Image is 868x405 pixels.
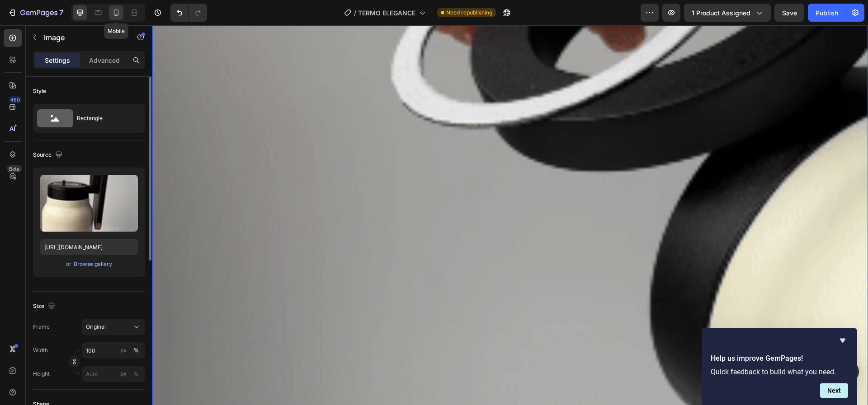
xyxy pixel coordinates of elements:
[33,346,48,354] label: Width
[9,96,22,103] div: 450
[152,25,868,405] iframe: Design area
[711,353,848,364] h2: Help us improve GemPages!
[711,335,848,398] div: Help us improve GemPages!
[66,259,71,270] span: or
[120,370,127,378] div: px
[131,368,142,379] button: px
[131,345,142,356] button: px
[711,368,848,376] p: Quick feedback to build what you need.
[774,4,804,22] button: Save
[33,323,50,331] label: Frame
[692,8,750,18] span: 1 product assigned
[133,370,139,378] div: %
[170,4,207,22] div: Undo/Redo
[446,9,492,17] span: Need republishing
[86,323,106,331] span: Original
[354,8,356,18] span: /
[118,368,129,379] button: %
[73,260,113,269] button: Browse gallery
[4,4,67,22] button: 7
[82,319,145,335] button: Original
[33,370,50,378] label: Height
[45,56,70,65] p: Settings
[82,366,145,382] input: px%
[82,342,145,358] input: px%
[782,9,797,17] span: Save
[816,8,838,18] div: Publish
[133,346,139,354] div: %
[40,175,138,232] img: preview-image
[820,383,848,398] button: Next question
[33,300,57,312] div: Size
[120,346,127,354] div: px
[684,4,771,22] button: 1 product assigned
[808,4,846,22] button: Publish
[40,239,138,255] input: https://example.com/image.jpg
[59,7,63,18] p: 7
[89,56,120,65] p: Advanced
[837,335,848,346] button: Hide survey
[44,32,121,43] p: Image
[7,165,22,172] div: Beta
[118,345,129,356] button: %
[358,8,415,18] span: TERMO ELEGANCE
[33,149,64,161] div: Source
[77,108,132,129] div: Rectangle
[74,260,112,268] div: Browse gallery
[33,87,46,95] div: Style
